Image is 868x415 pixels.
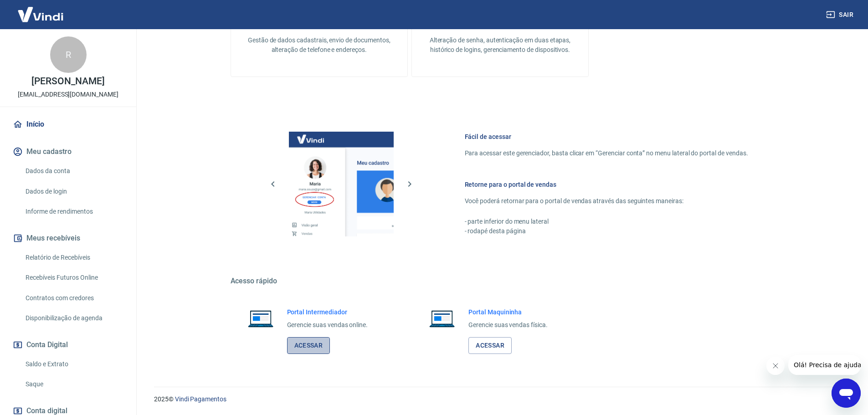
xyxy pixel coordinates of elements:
p: [PERSON_NAME] [31,77,104,86]
a: Acessar [287,337,330,354]
img: Imagem de um notebook aberto [241,307,280,329]
div: R [50,36,87,73]
a: Vindi Pagamentos [175,395,226,403]
iframe: Fechar mensagem [766,357,785,375]
h5: Acesso rápido [231,277,770,286]
img: Imagem de um notebook aberto [423,307,461,329]
p: Gerencie suas vendas física. [468,320,548,330]
a: Recebíveis Futuros Online [22,268,125,287]
p: Para acessar este gerenciador, basta clicar em “Gerenciar conta” no menu lateral do portal de ven... [465,149,748,158]
p: 2025 © [154,395,846,404]
p: [EMAIL_ADDRESS][DOMAIN_NAME] [18,90,118,99]
a: Contratos com credores [22,289,125,307]
button: Conta Digital [11,335,125,355]
p: - parte inferior do menu lateral [465,217,748,226]
button: Meu cadastro [11,142,125,162]
p: Gestão de dados cadastrais, envio de documentos, alteração de telefone e endereços. [246,36,393,55]
h6: Portal Intermediador [287,307,368,317]
p: Alteração de senha, autenticação em duas etapas, histórico de logins, gerenciamento de dispositivos. [426,36,574,55]
a: Dados da conta [22,162,125,180]
iframe: Mensagem da empresa [788,355,861,375]
a: Informe de rendimentos [22,202,125,221]
img: Imagem da dashboard mostrando o botão de gerenciar conta na sidebar no lado esquerdo [289,132,394,236]
a: Acessar [468,337,512,354]
iframe: Botão para abrir a janela de mensagens [832,379,861,408]
p: Gerencie suas vendas online. [287,320,368,330]
p: Você poderá retornar para o portal de vendas através das seguintes maneiras: [465,196,748,206]
p: - rodapé desta página [465,226,748,236]
h6: Portal Maquininha [468,307,548,317]
a: Disponibilização de agenda [22,309,125,328]
img: Vindi [11,0,70,28]
button: Sair [824,6,857,23]
h6: Retorne para o portal de vendas [465,180,748,189]
button: Meus recebíveis [11,228,125,248]
a: Início [11,114,125,134]
a: Saldo e Extrato [22,355,125,374]
h6: Fácil de acessar [465,132,748,141]
a: Dados de login [22,182,125,201]
span: Olá! Precisa de ajuda? [5,6,77,14]
a: Relatório de Recebíveis [22,248,125,267]
a: Saque [22,375,125,394]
